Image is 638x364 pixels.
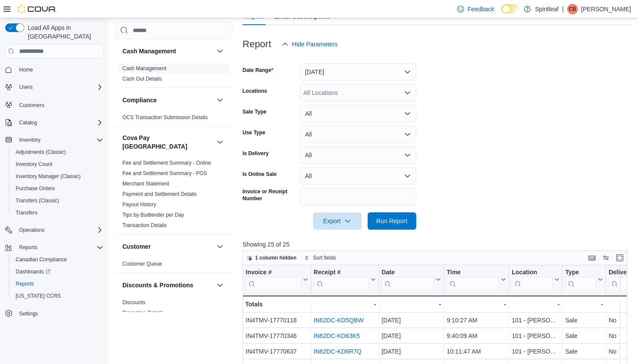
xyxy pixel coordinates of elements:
[122,47,213,55] button: Cash Management
[2,241,107,253] button: Reports
[122,47,176,55] h3: Cash Management
[243,171,277,178] label: Is Online Sale
[601,253,611,263] button: Display options
[447,269,499,291] div: Time
[246,331,308,341] div: IN4TMV-17770346
[565,331,603,341] div: Sale
[454,0,497,18] a: Feedback
[122,191,197,197] a: Payment and Settlement Details
[16,185,55,192] span: Purchase Orders
[16,65,36,75] a: Home
[19,244,37,251] span: Reports
[16,256,67,263] span: Canadian Compliance
[243,67,273,74] label: Date Range
[122,76,162,82] a: Cash Out Details
[313,212,362,230] button: Export
[501,13,502,14] span: Dark Mode
[300,126,416,143] button: All
[122,242,151,251] h3: Customer
[122,281,213,289] button: Discounts & Promotions
[246,315,308,325] div: IN4TMV-17770118
[122,222,167,228] a: Transaction Details
[376,217,408,225] span: Run Report
[122,114,208,120] a: OCS Transaction Submission Details
[12,171,103,182] span: Inventory Manager (Classic)
[16,173,81,180] span: Inventory Manager (Classic)
[9,290,107,302] button: [US_STATE] CCRS
[246,346,308,357] div: IN4TMV-17770637
[16,117,40,128] button: Catalog
[313,332,360,339] a: IN62DC-KD63K5
[16,135,44,145] button: Inventory
[115,63,232,88] div: Cash Management
[565,315,603,325] div: Sale
[16,64,103,75] span: Home
[122,65,166,71] a: Cash Management
[115,297,232,332] div: Discounts & Promotions
[447,269,506,291] button: Time
[569,4,576,14] span: CB
[512,299,559,309] div: -
[16,197,59,204] span: Transfers (Classic)
[122,181,169,187] a: Merchant Statement
[12,171,84,182] a: Inventory Manager (Classic)
[12,183,103,194] span: Purchase Orders
[12,291,64,301] a: [US_STATE] CCRS
[447,315,506,325] div: 9:10:27 AM
[16,242,41,253] button: Reports
[565,269,596,277] div: Type
[243,240,631,249] p: Showing 25 of 25
[12,159,56,169] a: Inventory Count
[243,39,271,49] h3: Report
[243,253,300,263] button: 1 column hidden
[300,167,416,185] button: All
[9,170,107,182] button: Inventory Manager (Classic)
[447,346,506,357] div: 10:11:47 AM
[9,207,107,219] button: Transfers
[9,146,107,158] button: Adjustments (Classic)
[501,4,520,13] input: Dark Mode
[215,46,225,56] button: Cash Management
[122,261,162,267] a: Customer Queue
[12,279,37,289] a: Reports
[122,170,207,176] a: Fee and Settlement Summary - POS
[16,99,103,110] span: Customers
[2,117,107,129] button: Catalog
[318,212,356,230] span: Export
[301,253,339,263] button: Sort fields
[122,160,211,166] a: Fee and Settlement Summary - Online
[300,63,416,81] button: [DATE]
[16,309,41,319] a: Settings
[313,254,336,261] span: Sort fields
[16,149,66,156] span: Adjustments (Classic)
[17,5,56,13] img: Cova
[567,4,578,14] div: Carson B
[9,253,107,266] button: Canadian Compliance
[381,346,441,357] div: [DATE]
[12,291,103,301] span: Washington CCRS
[313,348,361,355] a: IN62DC-KD6R7Q
[243,150,269,157] label: Is Delivery
[467,5,494,13] span: Feedback
[9,158,107,170] button: Inventory Count
[565,269,603,291] button: Type
[581,4,631,14] p: [PERSON_NAME]
[115,158,232,234] div: Cova Pay [GEOGRAPHIC_DATA]
[565,299,603,309] div: -
[313,317,363,324] a: IN62DC-KD5QBW
[12,147,69,157] a: Adjustments (Classic)
[9,266,107,278] a: Dashboards
[562,4,564,14] p: |
[381,299,441,309] div: -
[5,60,103,342] nav: Complex example
[12,254,103,265] span: Canadian Compliance
[122,281,193,289] h3: Discounts & Promotions
[16,268,50,275] span: Dashboards
[19,119,37,126] span: Catalog
[12,208,103,218] span: Transfers
[115,259,232,273] div: Customer
[404,89,411,96] button: Open list of options
[122,133,213,151] button: Cova Pay [GEOGRAPHIC_DATA]
[12,195,62,206] a: Transfers (Classic)
[12,254,70,265] a: Canadian Compliance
